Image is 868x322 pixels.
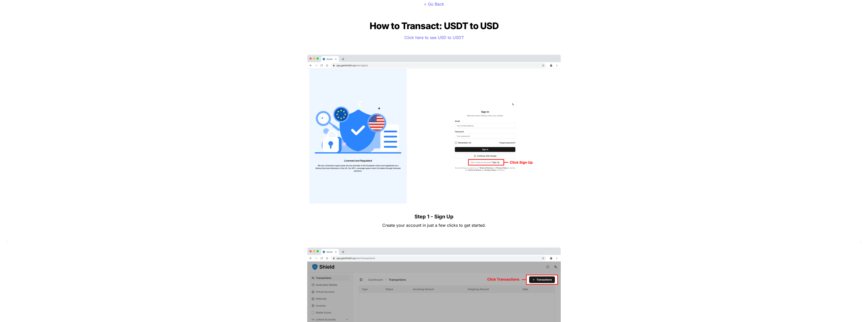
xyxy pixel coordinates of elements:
span: How to Transact: USDT to USD [370,20,499,31]
a: Click here to see USD to USDT [404,35,464,40]
a: < Go Back [424,2,444,7]
strong: Step 1 - Sign Up [414,214,454,220]
span: Create your account in just a few clicks to get started. [382,223,486,228]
